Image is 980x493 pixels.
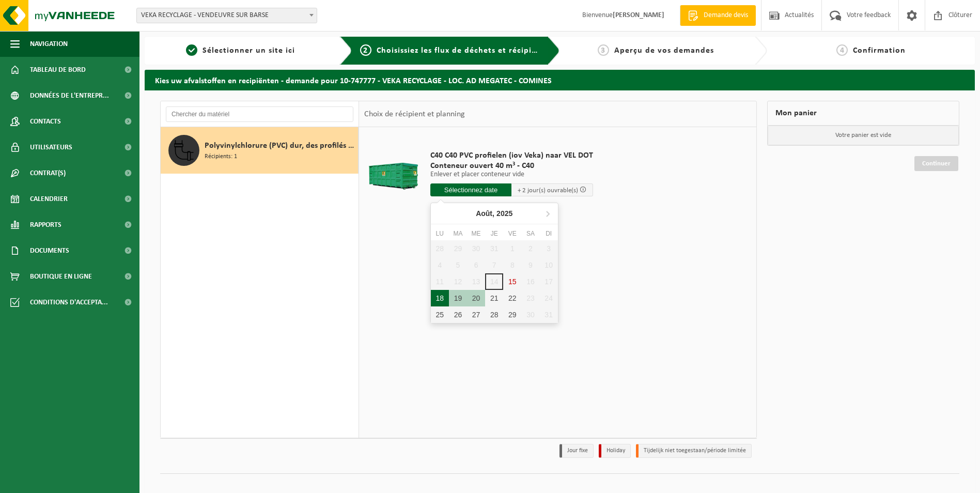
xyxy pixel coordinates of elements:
[377,47,549,55] span: Choisissiez les flux de déchets et récipients
[30,289,108,315] span: Conditions d'accepta...
[186,44,197,56] span: 1
[503,290,521,306] div: 22
[598,44,609,56] span: 3
[467,228,485,239] div: Me
[431,290,449,306] div: 18
[30,238,69,264] span: Documents
[614,47,714,55] span: Aperçu de vos demandes
[30,57,86,83] span: Tableau de bord
[768,126,959,145] p: Votre panier est vide
[30,212,61,238] span: Rapports
[914,156,958,171] a: Continuer
[137,8,317,23] span: VEKA RECYCLAGE - VENDEUVRE SUR BARSE
[467,306,485,323] div: 27
[503,228,521,239] div: Ve
[449,290,467,306] div: 19
[853,47,906,55] span: Confirmation
[30,134,72,160] span: Utilisateurs
[430,150,593,161] span: C40 C40 PVC profielen (iov Veka) naar VEL DOT
[559,444,594,458] li: Jour fixe
[496,210,512,217] i: 2025
[430,171,593,178] p: Enlever et placer conteneur vide
[431,228,449,239] div: Lu
[503,306,521,323] div: 29
[360,44,371,56] span: 2
[485,228,503,239] div: Je
[636,444,752,458] li: Tijdelijk niet toegestaan/période limitée
[203,47,295,55] span: Sélectionner un site ici
[30,83,109,109] span: Données de l'entrepr...
[518,187,578,194] span: + 2 jour(s) ouvrable(s)
[359,101,470,127] div: Choix de récipient et planning
[136,8,317,23] span: VEKA RECYCLAGE - VENDEUVRE SUR BARSE
[430,161,593,171] span: Conteneur ouvert 40 m³ - C40
[150,44,332,57] a: 1Sélectionner un site ici
[30,160,66,186] span: Contrat(s)
[166,106,353,122] input: Chercher du matériel
[701,10,751,21] span: Demande devis
[467,290,485,306] div: 20
[30,109,61,134] span: Contacts
[30,264,92,289] span: Boutique en ligne
[430,183,512,196] input: Sélectionnez date
[449,228,467,239] div: Ma
[205,140,355,152] span: Polyvinylchlorure (PVC) dur, des profilés et des tubes, post-consumer
[485,306,503,323] div: 28
[521,228,539,239] div: Sa
[613,11,664,19] strong: [PERSON_NAME]
[599,444,631,458] li: Holiday
[205,152,237,162] span: Récipients: 1
[431,306,449,323] div: 25
[680,5,756,26] a: Demande devis
[540,228,558,239] div: Di
[449,306,467,323] div: 26
[485,290,503,306] div: 21
[161,127,359,174] button: Polyvinylchlorure (PVC) dur, des profilés et des tubes, post-consumer Récipients: 1
[472,205,517,222] div: Août,
[30,31,68,57] span: Navigation
[767,101,959,126] div: Mon panier
[836,44,848,56] span: 4
[30,186,68,212] span: Calendrier
[145,70,975,90] h2: Kies uw afvalstoffen en recipiënten - demande pour 10-747777 - VEKA RECYCLAGE - LOC. AD MEGATEC -...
